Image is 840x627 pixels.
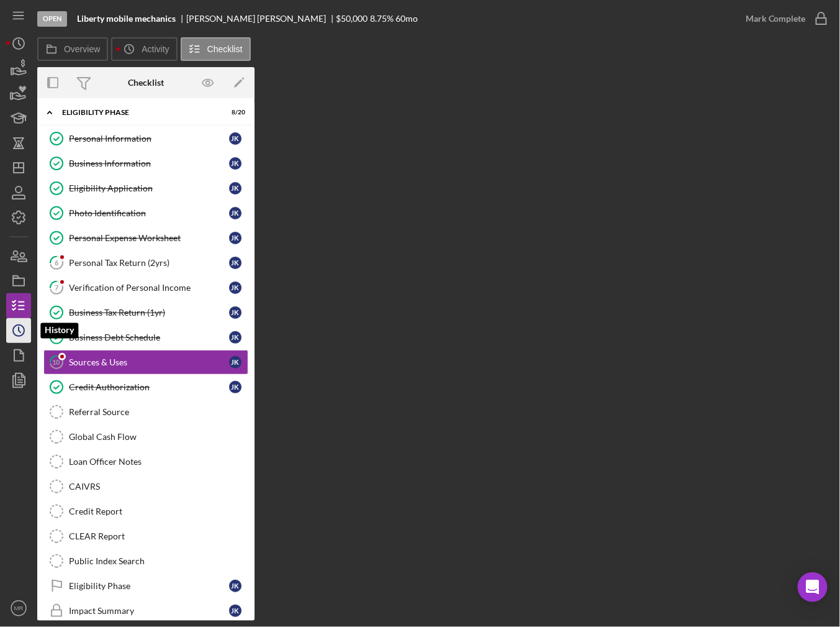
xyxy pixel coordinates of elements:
a: Impact SummaryJK [43,598,248,623]
div: 60 mo [395,14,418,24]
div: J K [229,157,242,170]
a: 6Personal Tax Return (2yrs)JK [43,250,248,275]
div: 8 / 20 [223,109,245,116]
a: Business Tax Return (1yr)JK [43,300,248,325]
tspan: 10 [53,358,61,366]
div: Verification of Personal Income [69,283,229,293]
div: Personal Tax Return (2yrs) [69,258,229,268]
div: CLEAR Report [69,531,248,541]
div: J K [229,257,242,269]
div: Loan Officer Notes [69,457,248,467]
div: Referral Source [69,407,248,417]
div: J K [229,605,242,617]
tspan: 6 [55,259,59,267]
button: Mark Complete [733,6,834,31]
div: Open Intercom Messenger [798,572,828,602]
div: Eligibility Phase [62,109,214,116]
div: J K [229,232,242,244]
div: Sources & Uses [69,357,229,367]
a: Personal InformationJK [43,126,248,151]
div: Mark Complete [746,6,806,31]
label: Activity [142,44,169,54]
button: Checklist [181,37,251,61]
div: 8.75 % [370,14,394,24]
button: MR [6,596,31,621]
div: Business Tax Return (1yr) [69,308,229,318]
text: MR [14,605,24,612]
div: J K [229,356,242,368]
div: Public Index Search [69,556,248,566]
div: Global Cash Flow [69,432,248,442]
div: Checklist [128,78,164,88]
div: J K [229,281,242,294]
a: 10Sources & UsesJK [43,350,248,375]
div: CAIVRS [69,482,248,492]
a: CAIVRS [43,474,248,499]
div: Credit Authorization [69,382,229,392]
div: J K [229,580,242,592]
a: Personal Expense WorksheetJK [43,226,248,250]
a: Photo IdentificationJK [43,201,248,226]
div: J K [229,132,242,145]
a: 7Verification of Personal IncomeJK [43,275,248,300]
b: Liberty mobile mechanics [77,14,176,24]
a: Loan Officer Notes [43,449,248,474]
div: Photo Identification [69,208,229,218]
div: Personal Information [69,134,229,144]
a: Business InformationJK [43,151,248,176]
div: Credit Report [69,506,248,516]
div: Open [37,11,67,27]
a: Referral Source [43,400,248,424]
div: [PERSON_NAME] [PERSON_NAME] [186,14,336,24]
div: Eligibility Application [69,183,229,193]
div: J K [229,207,242,219]
a: CLEAR Report [43,524,248,549]
div: J K [229,381,242,393]
button: Activity [111,37,177,61]
label: Checklist [207,44,243,54]
a: Credit Report [43,499,248,524]
a: Business Debt ScheduleJK [43,325,248,350]
label: Overview [64,44,100,54]
button: Overview [37,37,108,61]
div: Personal Expense Worksheet [69,233,229,243]
div: J K [229,182,242,195]
a: Public Index Search [43,549,248,574]
a: Eligibility ApplicationJK [43,176,248,201]
a: Eligibility PhaseJK [43,574,248,598]
a: Global Cash Flow [43,424,248,449]
div: J K [229,331,242,344]
a: Credit AuthorizationJK [43,375,248,400]
div: Eligibility Phase [69,581,229,591]
div: Impact Summary [69,606,229,616]
span: $50,000 [336,13,368,24]
tspan: 7 [55,283,59,291]
div: J K [229,306,242,319]
div: Business Debt Schedule [69,332,229,342]
div: Business Information [69,158,229,168]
